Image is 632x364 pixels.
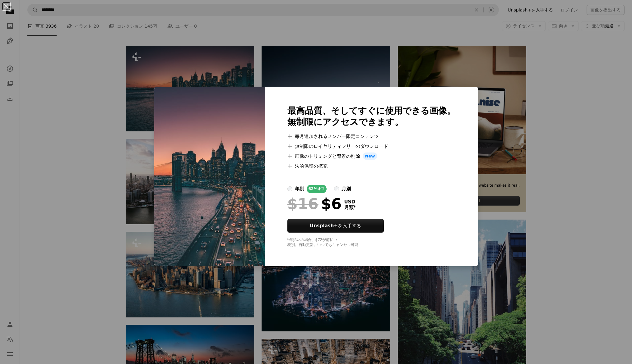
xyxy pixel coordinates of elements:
strong: Unsplash+ [310,223,338,229]
div: $6 [287,196,342,212]
span: $16 [287,196,318,212]
div: 62% オフ [307,185,327,193]
div: 年別 [295,185,304,193]
div: 月別 [342,185,351,193]
div: *年払いの場合、 $72 が前払い 税別。自動更新。いつでもキャンセル可能。 [287,238,456,248]
button: Unsplash+を入手する [287,219,384,233]
li: 毎月追加されるメンバー限定コンテンツ [287,133,456,140]
li: 法的保護の拡充 [287,162,456,170]
li: 画像のトリミングと背景の削除 [287,152,456,160]
span: New [363,152,378,160]
input: 月別 [334,186,339,191]
h2: 最高品質、そしてすぐに使用できる画像。 無制限にアクセスできます。 [287,105,456,128]
img: premium_photo-1697730150275-dba1cfe8af9c [154,87,265,266]
li: 無制限のロイヤリティフリーのダウンロード [287,143,456,150]
span: USD [344,199,356,205]
input: 年別62%オフ [287,186,292,191]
